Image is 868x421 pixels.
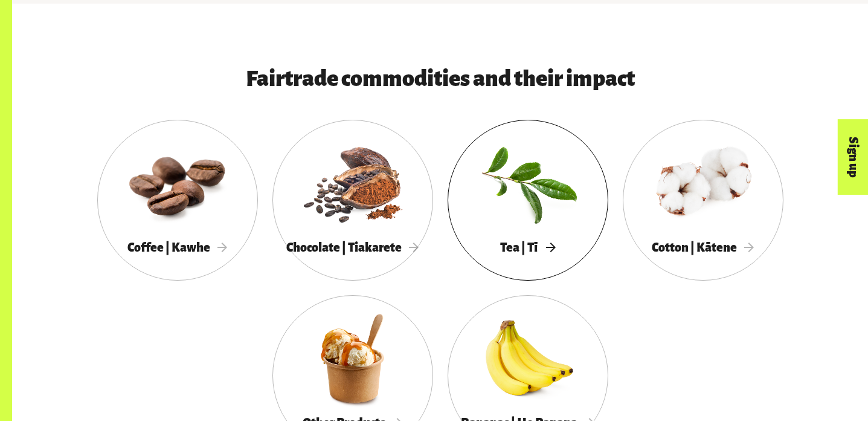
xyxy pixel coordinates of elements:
h3: Fairtrade commodities and their impact [133,67,747,91]
span: Tea | Tī [500,241,555,254]
span: Cotton | Kātene [652,241,754,254]
a: Chocolate | Tiakarete [272,120,433,281]
a: Cotton | Kātene [623,120,783,281]
span: Chocolate | Tiakarete [286,241,419,254]
a: Tea | Tī [448,120,608,281]
a: Coffee | Kawhe [97,120,258,281]
span: Coffee | Kawhe [127,241,228,254]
